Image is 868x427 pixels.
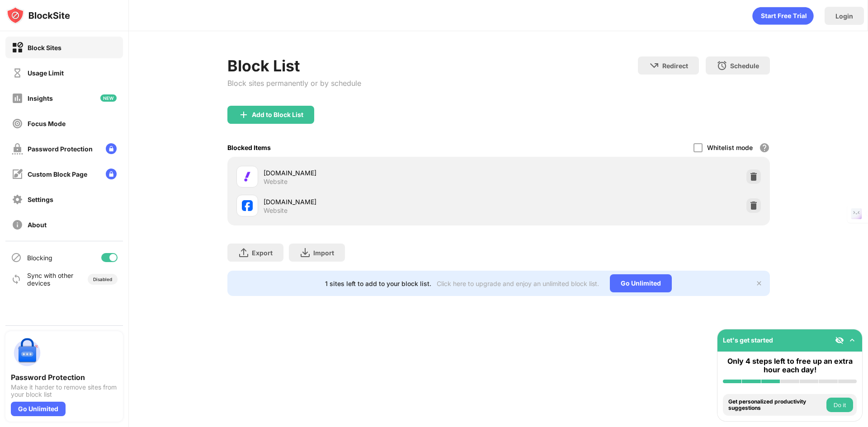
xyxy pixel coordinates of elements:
[848,336,857,345] img: omni-setup-toggle.svg
[27,272,74,287] div: Sync with other devices
[12,67,23,79] img: time-usage-off.svg
[264,178,288,186] div: Website
[12,169,23,180] img: customize-block-page-off.svg
[264,206,288,215] div: Website
[11,337,43,369] img: push-password-protection.svg
[28,196,53,203] div: Settings
[313,249,334,257] div: Import
[28,44,61,52] div: Block Sites
[752,7,814,25] div: animation
[12,143,23,155] img: password-protection-off.svg
[106,143,117,154] img: lock-menu.svg
[755,280,763,287] img: x-button.svg
[264,197,499,206] div: [DOMAIN_NAME]
[227,144,271,151] div: Blocked Items
[325,280,431,287] div: 1 sites left to add to your block list.
[437,280,599,287] div: Click here to upgrade and enjoy an unlimited block list.
[28,69,64,77] div: Usage Limit
[826,398,853,412] button: Do it
[264,168,499,178] div: [DOMAIN_NAME]
[28,170,87,178] div: Custom Block Page
[100,94,117,102] img: new-icon.svg
[12,118,23,129] img: focus-off.svg
[28,94,53,102] div: Insights
[242,171,253,182] img: favicons
[610,274,672,292] div: Go Unlimited
[835,12,853,20] div: Login
[11,402,66,416] div: Go Unlimited
[707,144,753,151] div: Whitelist mode
[730,62,759,70] div: Schedule
[723,336,773,344] div: Let's get started
[28,221,47,229] div: About
[252,249,273,257] div: Export
[93,277,112,282] div: Disabled
[252,111,303,118] div: Add to Block List
[106,169,117,179] img: lock-menu.svg
[227,79,361,88] div: Block sites permanently or by schedule
[11,373,118,382] div: Password Protection
[835,336,844,345] img: eye-not-visible.svg
[662,62,688,70] div: Redirect
[227,56,361,75] div: Block List
[27,254,52,262] div: Blocking
[12,219,23,230] img: about-off.svg
[728,399,824,412] div: Get personalized productivity suggestions
[12,194,23,205] img: settings-off.svg
[12,42,23,53] img: block-on.svg
[242,200,253,211] img: favicons
[11,384,118,398] div: Make it harder to remove sites from your block list
[28,145,93,153] div: Password Protection
[28,120,66,127] div: Focus Mode
[11,252,22,263] img: blocking-icon.svg
[11,274,22,285] img: sync-icon.svg
[6,6,70,24] img: logo-blocksite.svg
[12,93,23,104] img: insights-off.svg
[723,357,857,374] div: Only 4 steps left to free up an extra hour each day!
